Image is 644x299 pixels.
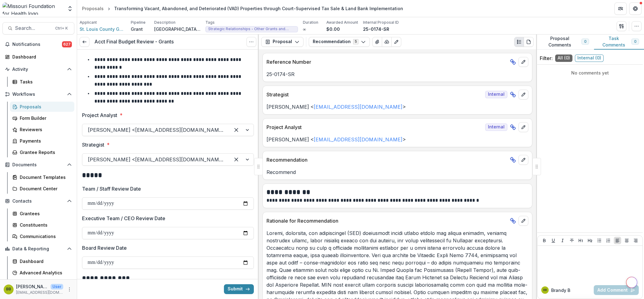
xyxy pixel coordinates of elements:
div: Clear selected options [231,155,241,164]
button: Ordered List [605,237,612,244]
button: Proposal Comments [536,34,594,50]
span: Contacts [12,199,64,204]
div: Brandy Boyer [543,289,547,292]
button: edit [518,216,528,226]
div: Advanced Analytics [20,269,69,276]
a: Proposals [80,4,106,13]
a: Tasks [10,77,74,87]
a: [EMAIL_ADDRESS][DOMAIN_NAME] [314,136,402,143]
span: Strategic Relationships - Other Grants and Contracts [208,27,295,31]
button: Add Comment [594,285,639,295]
p: Tags [205,20,215,25]
p: Duration [303,20,318,25]
div: Dashboard [20,258,69,265]
h3: Acct Final Budget Review - Grants [94,39,174,45]
button: PDF view [524,37,534,47]
button: Italicize [559,237,566,244]
nav: breadcrumb [80,4,406,13]
span: Activity [12,67,64,72]
button: Underline [550,237,557,244]
button: Open Documents [2,160,74,170]
span: 627 [62,41,72,47]
span: 0 [634,39,636,44]
div: Brandy Boyer [6,287,11,291]
a: Communications [10,231,74,241]
div: Form Builder [20,115,69,121]
button: Heading 1 [577,237,584,244]
img: Missouri Foundation for Health logo [2,2,63,15]
a: Proposals [10,102,74,112]
p: No comments yet [540,70,640,76]
button: Search... [2,22,74,34]
a: Grantees [10,208,74,219]
span: Notifications [12,42,62,47]
p: User [51,284,63,289]
button: More [66,286,73,293]
p: Pipeline [131,20,146,25]
button: Align Right [632,237,639,244]
div: Dashboard [12,54,69,60]
p: Strategist [82,141,104,148]
span: 0 [584,39,586,44]
p: [PERSON_NAME] < > [266,136,528,143]
a: Grantee Reports [10,147,74,157]
p: Grant [131,26,143,32]
button: Edit as form [391,37,401,47]
div: Ctrl + K [54,25,69,32]
button: Strike [568,237,576,244]
button: Task Comments [594,34,644,50]
a: Advanced Analytics [10,268,74,278]
p: Description [154,20,175,25]
button: Align Center [623,237,630,244]
span: Search... [15,25,52,31]
a: St. Louis County Government [80,26,126,32]
p: Recommendation [266,156,507,164]
button: Notifications627 [2,39,74,49]
div: Proposals [20,103,69,110]
div: Document Templates [20,174,69,180]
button: Submit [224,284,254,294]
div: Document Center [20,185,69,192]
p: Awarded Amount [326,20,358,25]
p: $0.00 [326,26,340,32]
p: [PERSON_NAME] < > [266,103,528,111]
p: Strategist [266,91,483,98]
span: Internal [485,91,507,98]
p: Executive Team / CEO Review Date [82,215,165,222]
p: Board Review Date [82,244,127,252]
button: edit [518,90,528,99]
button: Plaintext view [514,37,524,47]
a: Dashboard [2,52,74,62]
span: Internal [485,123,507,131]
a: Data Report [10,279,74,289]
div: Payments [20,138,69,144]
p: Rationale for Recommendation [266,217,507,224]
a: Dashboard [10,256,74,266]
div: Clear selected options [231,125,241,135]
button: Recommendation5 [309,37,370,47]
div: Transforming Vacant, Abandoned, and Deteriorated (VAD) Properties through Court-Supervised Tax Sa... [114,5,403,12]
p: Project Analyst [82,111,117,119]
button: Partners [614,2,627,15]
p: Project Analyst [266,123,483,131]
div: Grantee Reports [20,149,69,156]
p: [GEOGRAPHIC_DATA], the City of [GEOGRAPHIC_DATA], Legal Services of [GEOGRAPHIC_DATA][US_STATE], ... [154,26,200,32]
button: edit [518,122,528,132]
p: Team / Staff Review Date [82,185,141,192]
p: Reference Number [266,58,507,66]
p: [PERSON_NAME] [16,283,48,290]
div: Grantees [20,210,69,217]
button: Bullet List [596,237,603,244]
span: Workflows [12,92,64,97]
button: Open Workflows [2,89,74,99]
a: Document Templates [10,172,74,182]
a: Constituents [10,220,74,230]
span: Internal ( 0 ) [575,55,604,62]
span: All ( 0 ) [555,55,572,62]
a: Payments [10,136,74,146]
div: Constituents [20,222,69,228]
button: edit [518,57,528,67]
button: Heading 2 [586,237,594,244]
div: Communications [20,233,69,240]
button: Open Data & Reporting [2,244,74,254]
